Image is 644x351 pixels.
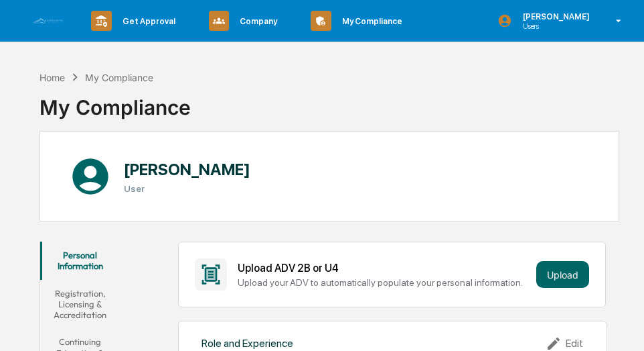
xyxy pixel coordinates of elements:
[124,183,250,194] h3: User
[39,72,65,83] div: Home
[40,242,120,280] button: Personal Information
[85,72,153,83] div: My Compliance
[238,277,531,288] div: Upload your ADV to automatically populate your personal information.
[202,337,293,350] div: Role and Experience
[124,160,250,179] h1: [PERSON_NAME]
[331,16,409,26] p: My Compliance
[238,262,531,274] div: Upload ADV 2B or U4
[40,280,120,329] button: Registration, Licensing & Accreditation
[512,11,596,21] p: [PERSON_NAME]
[112,16,182,26] p: Get Approval
[512,21,596,31] p: Users
[39,85,191,119] div: My Compliance
[32,17,64,25] img: logo
[536,261,589,288] button: Upload
[229,16,284,26] p: Company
